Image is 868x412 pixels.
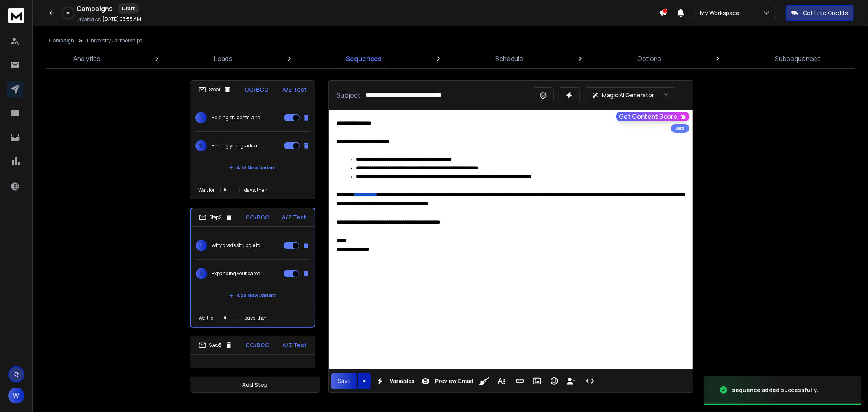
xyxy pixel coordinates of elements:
div: Hey Will,Can you share with me the name of the campaign? [7,61,133,99]
p: days, then [245,315,268,321]
button: Insert Unsubscribe Link [564,373,579,389]
button: Get Content Score [616,112,689,121]
span: 1 [195,112,207,123]
p: Leads [214,54,232,64]
button: Add New Variant [222,160,283,176]
button: W [8,388,24,404]
a: Subsequences [770,49,826,68]
p: [DATE] 03:55 AM [103,16,141,22]
h1: [PERSON_NAME] [39,4,92,10]
div: Hi Will,Thanks for sharing the campaign name. Could you please record and share a quick Loom vide... [7,130,133,204]
button: More Text [494,373,509,389]
li: Step2CC/BCCA/Z Test1Why grads struggle to get hired2Expanding your career services without expand... [190,208,315,328]
p: <Previous Email's Subject> [195,359,310,382]
button: Insert Link (Ctrl+K) [512,373,528,389]
p: Schedule [496,54,524,64]
p: A/Z Test [283,85,307,94]
div: [PERSON_NAME] • 12m ago [13,205,82,210]
p: CC/BCC [245,213,269,221]
div: It's called University Partnerships [55,110,150,118]
p: Magic AI Generator [602,91,654,99]
div: Raj says… [7,130,156,218]
textarea: Message… [7,250,156,263]
p: days, then [245,187,268,193]
a: Analytics [68,49,105,68]
p: University Partnerships [87,37,142,44]
p: Wait for [199,315,216,321]
div: Step 3 [199,342,232,349]
button: go back [5,3,21,19]
button: Variables [372,373,416,389]
div: It works now. Thats weird. [69,237,156,254]
div: Close [143,3,157,18]
div: It works now. Thats weird. [76,241,150,250]
a: Sequences [341,49,387,68]
div: Will says… [7,237,156,255]
div: Draft [118,3,139,14]
img: Profile image for Raj [23,4,36,18]
span: 1 [196,240,207,251]
span: Variables [388,378,416,385]
div: Beta [671,124,689,133]
a: Schedule [491,49,529,68]
li: Step1CC/BCCA/Z Test1Helping students land jobs faster (and with less stress)2Helping your graduat... [190,80,315,199]
button: Code View [582,373,598,389]
p: A/Z Test [282,213,306,221]
p: Why grads struggle to get hired [212,242,264,249]
p: CC/BCC [245,341,269,349]
div: sequence added successfully. [732,386,818,394]
div: Raj says… [7,61,156,105]
button: Send a message… [140,263,153,276]
p: Active in the last 15m [39,10,98,18]
button: Add New Variant [222,287,283,304]
p: CC/BCC [245,85,269,94]
div: It's called University Partnerships [48,105,156,123]
button: Magic AI Generator [585,87,676,103]
img: logo [8,8,24,23]
a: Options [632,49,666,68]
p: Subsequences [775,54,821,64]
p: Subject: [337,90,363,100]
p: My Workspace [700,9,743,17]
button: Save [331,373,357,389]
div: Can you share with me the name of the campaign? [13,78,127,94]
div: Sure thing. One sec. [85,218,156,236]
p: Analytics [73,54,101,64]
button: Gif picker [26,267,32,273]
p: Sequences [346,54,382,64]
button: Home [127,3,143,19]
button: Preview Email [418,373,475,389]
div: Step 2 [199,214,233,221]
p: 0 % [66,11,71,15]
div: Step 1 [199,86,231,93]
button: Insert Image (Ctrl+P) [529,373,545,389]
div: I tried typing it but i got this ​ [41,34,150,50]
div: Sure thing. One sec. [92,223,150,231]
button: Get Free Credits [786,5,854,21]
button: Emoticons [547,373,562,389]
div: Will says… [7,105,156,130]
button: Emoji picker [13,267,19,273]
p: Options [637,54,661,64]
button: Add Step [190,377,320,393]
span: Preview Email [433,378,475,385]
div: Hey Will, [13,66,127,74]
h1: Campaigns [77,4,113,13]
span: 2 [195,140,207,151]
p: Created At: [77,16,101,23]
p: Wait for [199,187,215,193]
span: 2 [196,268,207,279]
div: Thanks for sharing the campaign name. Could you please record and share a quick Loom video showin... [13,142,127,198]
button: Upload attachment [39,267,45,273]
p: Helping your graduates stand out in the job market [212,142,264,149]
p: Get Free Credits [803,9,848,17]
p: Helping students land jobs faster (and with less stress) [212,114,264,121]
li: Step3CC/BCCA/Z Test<Previous Email's Subject>Add New Variant [190,336,315,404]
p: A/Z Test [283,341,307,349]
div: Will says… [7,218,156,237]
button: Campaign [49,37,74,44]
a: Leads [209,49,237,68]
